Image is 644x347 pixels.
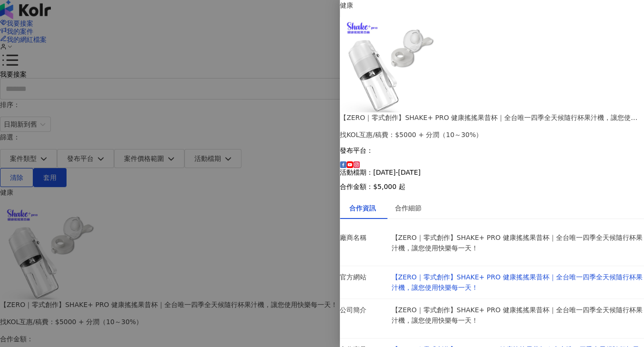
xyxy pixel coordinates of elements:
[340,305,386,315] p: 公司簡介
[340,147,644,154] p: 發布平台：
[340,112,644,123] div: 【ZERO｜零式創作】SHAKE+ PRO 健康搖搖果昔杯｜全台唯一四季全天候隨行杯果汁機，讓您使用快樂每一天！
[395,203,422,213] div: 合作細節
[340,17,435,112] img: 【ZERO｜零式創作】SHAKE+ pro 健康搖搖果昔杯｜全台唯一四季全天候隨行杯果汁機，讓您使用快樂每一天！
[391,273,642,291] a: 【ZERO｜零式創作】SHAKE+ PRO 健康搖搖果昔杯｜全台唯一四季全天候隨行杯果汁機，讓您使用快樂每一天！
[340,272,386,282] p: 官方網站
[391,232,644,253] p: 【ZERO｜零式創作】SHAKE+ PRO 健康搖搖果昔杯｜全台唯一四季全天候隨行杯果汁機，讓您使用快樂每一天！
[340,169,644,176] p: 活動檔期：[DATE]-[DATE]
[340,129,644,140] div: 找KOL互惠/稿費：$5000 + 分潤（10～30%）
[349,203,376,213] div: 合作資訊
[340,183,644,190] p: 合作金額： $5,000 起
[391,305,644,326] p: 【ZERO｜零式創作】SHAKE+ PRO 健康搖搖果昔杯｜全台唯一四季全天候隨行杯果汁機，讓您使用快樂每一天！
[340,232,386,243] p: 廠商名稱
